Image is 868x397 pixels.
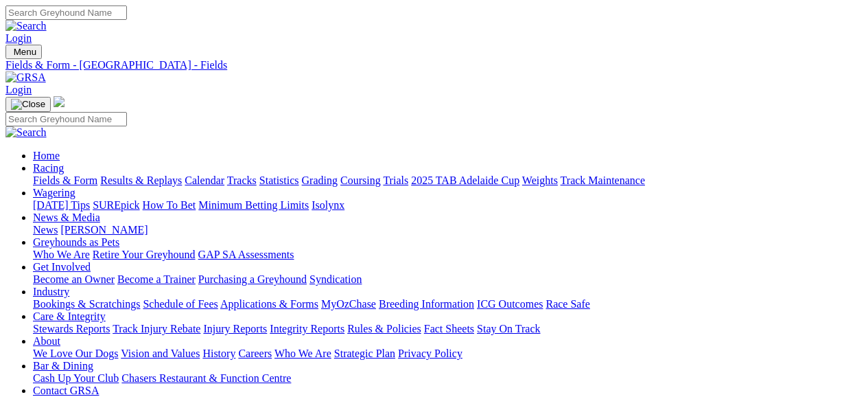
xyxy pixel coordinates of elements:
[198,199,309,211] a: Minimum Betting Limits
[14,47,36,57] span: Menu
[347,323,421,334] a: Rules & Policies
[546,298,589,310] a: Race Safe
[561,174,645,186] a: Track Maintenance
[121,372,291,384] a: Chasers Restaurant & Function Centre
[259,174,299,186] a: Statistics
[33,323,863,335] div: Care & Integrity
[113,323,200,334] a: Track Injury Rebate
[33,348,863,360] div: About
[33,224,863,236] div: News & Media
[33,310,106,322] a: Care & Integrity
[312,199,344,211] a: Isolynx
[143,199,196,211] a: How To Bet
[185,174,224,186] a: Calendar
[33,224,58,236] a: News
[33,335,60,347] a: About
[54,96,64,107] img: logo-grsa-white.png
[5,84,32,95] a: Login
[383,174,408,186] a: Trials
[33,360,93,372] a: Bar & Dining
[117,273,196,285] a: Become a Trainer
[270,323,344,334] a: Integrity Reports
[5,59,863,71] a: Fields & Form - [GEOGRAPHIC_DATA] - Fields
[33,372,863,385] div: Bar & Dining
[424,323,474,334] a: Fact Sheets
[198,273,307,285] a: Purchasing a Greyhound
[33,162,64,174] a: Racing
[33,286,69,297] a: Industry
[5,45,42,59] button: Toggle navigation
[33,199,90,211] a: [DATE] Tips
[33,150,60,161] a: Home
[5,20,47,32] img: Search
[33,323,110,334] a: Stewards Reports
[33,212,100,223] a: News & Media
[33,249,90,260] a: Who We Are
[33,348,118,359] a: We Love Our Dogs
[33,187,75,198] a: Wagering
[309,273,362,285] a: Syndication
[33,249,863,261] div: Greyhounds as Pets
[5,126,47,139] img: Search
[227,174,257,186] a: Tracks
[5,112,127,126] input: Search
[5,5,127,20] input: Search
[121,348,200,359] a: Vision and Values
[340,174,381,186] a: Coursing
[33,298,140,310] a: Bookings & Scratchings
[398,348,462,359] a: Privacy Policy
[477,298,543,310] a: ICG Outcomes
[33,273,863,286] div: Get Involved
[33,261,91,273] a: Get Involved
[33,199,863,212] div: Wagering
[522,174,558,186] a: Weights
[5,97,51,112] button: Toggle navigation
[93,249,196,260] a: Retire Your Greyhound
[334,348,395,359] a: Strategic Plan
[33,372,119,384] a: Cash Up Your Club
[203,323,267,334] a: Injury Reports
[60,224,148,236] a: [PERSON_NAME]
[143,298,218,310] a: Schedule of Fees
[33,385,99,396] a: Contact GRSA
[238,348,272,359] a: Careers
[33,273,115,285] a: Become an Owner
[5,71,46,84] img: GRSA
[100,174,182,186] a: Results & Replays
[321,298,376,310] a: MyOzChase
[220,298,318,310] a: Applications & Forms
[274,348,331,359] a: Who We Are
[33,298,863,310] div: Industry
[33,174,97,186] a: Fields & Form
[411,174,519,186] a: 2025 TAB Adelaide Cup
[302,174,338,186] a: Grading
[11,99,45,110] img: Close
[33,174,863,187] div: Racing
[477,323,540,334] a: Stay On Track
[198,249,294,260] a: GAP SA Assessments
[5,32,32,44] a: Login
[379,298,474,310] a: Breeding Information
[202,348,235,359] a: History
[93,199,139,211] a: SUREpick
[33,236,119,248] a: Greyhounds as Pets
